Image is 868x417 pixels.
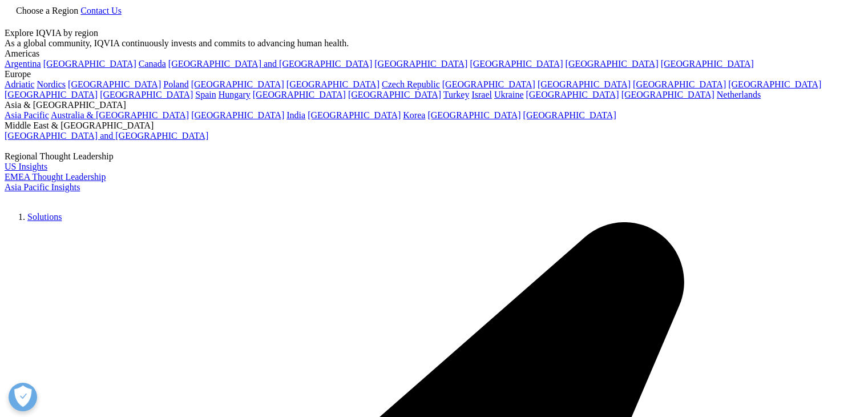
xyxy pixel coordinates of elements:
a: [GEOGRAPHIC_DATA] [5,90,98,99]
a: [GEOGRAPHIC_DATA] [191,79,284,89]
a: Asia Pacific Insights [5,182,80,192]
a: [GEOGRAPHIC_DATA] [526,90,619,99]
span: Choose a Region [16,6,78,15]
div: As a global community, IQVIA continuously invests and commits to advancing human health. [5,38,863,49]
a: [GEOGRAPHIC_DATA] [253,90,346,99]
a: Contact Us [80,6,122,15]
a: [GEOGRAPHIC_DATA] [43,59,136,69]
a: Turkey [443,90,470,99]
a: Poland [163,79,188,89]
a: India [286,110,305,120]
a: Ukraine [494,90,524,99]
a: [GEOGRAPHIC_DATA] [621,90,714,99]
a: Netherlands [717,90,761,99]
button: Open Preferences [9,383,37,411]
a: Australia & [GEOGRAPHIC_DATA] [51,110,189,120]
a: [GEOGRAPHIC_DATA] and [GEOGRAPHIC_DATA] [5,131,208,141]
a: EMEA Thought Leadership [5,172,106,182]
a: Argentina [5,59,41,69]
a: [GEOGRAPHIC_DATA] [348,90,441,99]
a: Czech Republic [382,79,440,89]
a: Nordics [37,79,66,89]
a: [GEOGRAPHIC_DATA] [68,79,161,89]
a: [GEOGRAPHIC_DATA] [538,79,631,89]
div: Middle East & [GEOGRAPHIC_DATA] [5,121,863,131]
a: [GEOGRAPHIC_DATA] [308,110,401,120]
a: [GEOGRAPHIC_DATA] [100,90,193,99]
a: [GEOGRAPHIC_DATA] [523,110,616,120]
a: [GEOGRAPHIC_DATA] [191,110,284,120]
a: [GEOGRAPHIC_DATA] and [GEOGRAPHIC_DATA] [168,59,372,69]
a: [GEOGRAPHIC_DATA] [566,59,659,69]
div: Asia & [GEOGRAPHIC_DATA] [5,100,863,110]
a: [GEOGRAPHIC_DATA] [427,110,520,120]
a: [GEOGRAPHIC_DATA] [633,79,726,89]
div: Europe [5,69,863,79]
a: Asia Pacific [5,110,49,120]
a: Spain [195,90,216,99]
div: Americas [5,49,863,59]
a: [GEOGRAPHIC_DATA] [286,79,380,89]
a: [GEOGRAPHIC_DATA] [661,59,754,69]
a: [GEOGRAPHIC_DATA] [374,59,467,69]
div: Explore IQVIA by region [5,28,863,38]
a: [GEOGRAPHIC_DATA] [728,79,821,89]
a: Adriatic [5,79,34,89]
a: [GEOGRAPHIC_DATA] [442,79,535,89]
a: US Insights [5,162,47,171]
div: Regional Thought Leadership [5,151,863,162]
a: Hungary [219,90,251,99]
a: Israel [471,90,492,99]
a: Canada [139,59,166,69]
a: Korea [403,110,425,120]
a: [GEOGRAPHIC_DATA] [470,59,563,69]
a: Solutions [27,212,62,222]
